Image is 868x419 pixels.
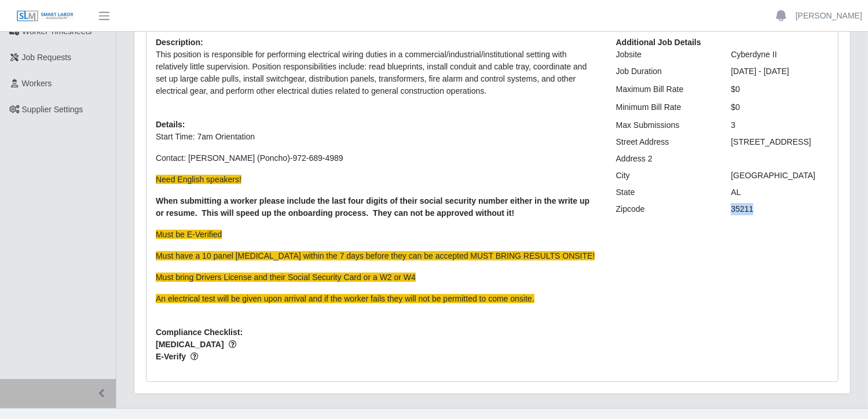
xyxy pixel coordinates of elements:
[722,83,837,95] div: $0
[616,38,701,47] b: Additional Job Details
[156,328,243,337] b: Compliance Checklist:
[722,49,837,61] div: Cyberdyne II
[156,131,599,143] p: Start Time: 7am Orientation
[156,273,416,282] span: Must bring Drivers License and their Social Security Card or a W2 or W4
[156,230,222,239] span: Must be E-Verified
[607,119,723,131] div: Max Submissions
[722,186,837,199] div: AL
[722,136,837,148] div: [STREET_ADDRESS]
[16,10,74,23] img: SLM Logo
[156,294,534,303] span: An electrical test will be given upon arrival and if the worker fails they will not be permitted ...
[22,79,52,88] span: Workers
[156,251,595,260] span: Must have a 10 panel [MEDICAL_DATA] within the 7 days before they can be accepted MUST BRING RESU...
[722,119,837,131] div: 3
[722,101,837,113] div: $0
[156,152,599,164] p: Contact: [PERSON_NAME] (Poncho)-972-689-4989
[722,203,837,215] div: 35211
[607,186,723,199] div: State
[156,196,589,218] strong: When submitting a worker please include the last four digits of their social security number eith...
[722,65,837,78] div: [DATE] - [DATE]
[607,153,723,165] div: Address 2
[22,53,72,62] span: Job Requests
[607,49,723,61] div: Jobsite
[607,203,723,215] div: Zipcode
[156,49,599,97] p: This position is responsible for performing electrical wiring duties in a commercial/industrial/i...
[22,105,83,114] span: Supplier Settings
[156,175,241,184] span: Need English speakers!
[607,136,723,148] div: Street Address
[156,351,599,363] span: E-Verify
[156,120,185,129] b: Details:
[796,10,862,22] a: [PERSON_NAME]
[722,170,837,182] div: [GEOGRAPHIC_DATA]
[156,339,599,351] span: [MEDICAL_DATA]
[607,83,723,95] div: Maximum Bill Rate
[607,101,723,113] div: Minimum Bill Rate
[607,170,723,182] div: City
[607,65,723,78] div: Job Duration
[156,38,203,47] b: Description:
